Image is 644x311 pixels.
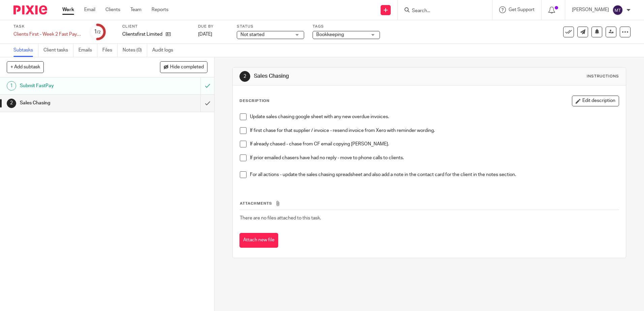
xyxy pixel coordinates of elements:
label: Task [13,24,81,29]
label: Due by [198,24,228,29]
div: 1 [7,81,16,91]
a: Reports [152,6,168,13]
p: If first chase for that supplier / invoice - resend invoice from Xero with reminder wording. [250,127,618,134]
span: Attachments [240,202,272,205]
span: There are no files attached to this task. [240,216,321,220]
span: Bookkeeping [316,32,344,37]
a: Files [102,44,118,57]
a: Clients [105,6,120,13]
a: Audit logs [152,44,178,57]
input: Search [411,8,472,14]
img: Pixie [13,5,47,14]
button: Edit description [572,96,619,106]
a: Team [130,6,141,13]
p: Clientsfirst Limited [122,31,162,38]
p: For all actions - update the sales chasing spreadsheet and also add a note in the contact card fo... [250,171,618,178]
div: 2 [7,99,16,108]
span: [DATE] [198,32,212,37]
label: Status [237,24,304,29]
button: + Add subtask [7,61,44,73]
div: 1 [94,28,101,36]
button: Hide completed [160,61,207,73]
img: svg%3E [612,5,623,15]
label: Tags [313,24,380,29]
div: 2 [239,71,250,82]
a: Emails [78,44,97,57]
div: Instructions [587,74,619,79]
a: Notes (0) [123,44,147,57]
span: Not started [240,32,264,37]
div: Clients First - Week 2 Fast Pay and Sales Chasing [13,31,81,38]
button: Attach new file [239,233,278,248]
h1: Sales Chasing [20,98,136,108]
p: Description [239,98,269,104]
a: Client tasks [43,44,73,57]
h1: Sales Chasing [254,73,444,80]
p: Update sales chasing google sheet with any new overdue invoices. [250,113,618,120]
span: Hide completed [170,65,204,70]
p: If already chased - chase from CF email copying [PERSON_NAME]. [250,141,618,147]
a: Email [84,6,95,13]
p: If prior emailed chasers have had no reply - move to phone calls to clients. [250,154,618,161]
p: [PERSON_NAME] [572,6,609,13]
label: Client [122,24,190,29]
small: /2 [97,30,101,34]
a: Subtasks [13,44,38,57]
h1: Submit FastPay [20,81,136,91]
a: Work [62,6,74,13]
span: Get Support [509,7,535,12]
